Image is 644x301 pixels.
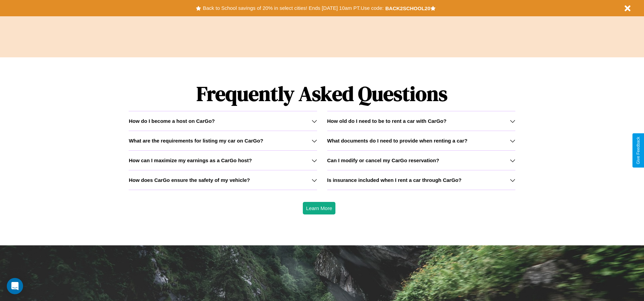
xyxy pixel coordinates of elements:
[129,118,215,124] h3: How do I become a host on CarGo?
[201,3,385,13] button: Back to School savings of 20% in select cities! Ends [DATE] 10am PT.Use code:
[327,118,447,124] h3: How old do I need to be to rent a car with CarGo?
[327,177,462,183] h3: Is insurance included when I rent a car through CarGo?
[7,278,23,294] div: Open Intercom Messenger
[129,76,515,111] h1: Frequently Asked Questions
[385,5,430,11] b: BACK2SCHOOL20
[327,157,439,163] h3: Can I modify or cancel my CarGo reservation?
[129,157,252,163] h3: How can I maximize my earnings as a CarGo host?
[327,138,467,144] h3: What documents do I need to provide when renting a car?
[303,202,336,214] button: Learn More
[129,177,250,183] h3: How does CarGo ensure the safety of my vehicle?
[636,137,641,164] div: Give Feedback
[129,138,263,144] h3: What are the requirements for listing my car on CarGo?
